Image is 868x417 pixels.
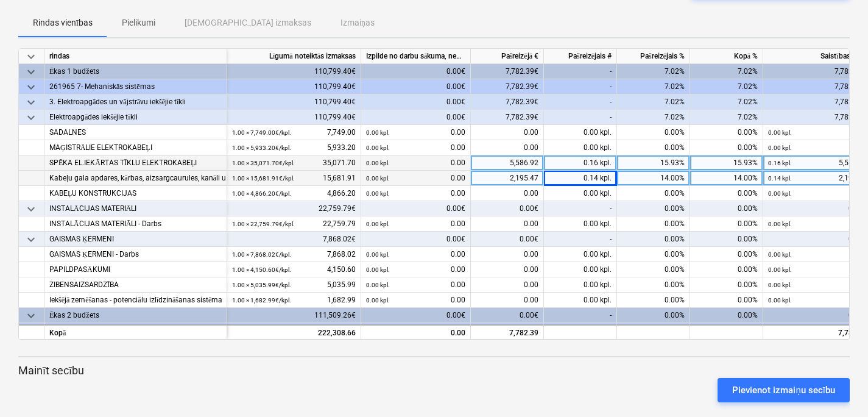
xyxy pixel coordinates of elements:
[366,160,390,166] small: 0.00 kpl.
[471,171,544,186] div: 2,195.47
[768,297,792,304] small: 0.00 kpl.
[24,308,38,323] span: keyboard_arrow_down
[232,282,291,288] small: 1.00 × 5,035.99€ / kpl.
[690,79,763,94] div: 7.02%
[617,125,690,140] div: 0.00%
[690,216,763,232] div: 0.00%
[690,247,763,262] div: 0.00%
[49,79,222,94] div: 261965 7- Mehaniskās sistēmas
[471,110,544,125] div: 7,782.39€
[544,94,617,110] div: -
[768,175,792,182] small: 0.14 kpl.
[544,293,617,308] div: 0.00 kpl.
[361,94,471,110] div: 0.00€
[471,293,544,308] div: 0.00
[690,277,763,293] div: 0.00%
[768,190,792,197] small: 0.00 kpl.
[544,79,617,94] div: -
[544,262,617,277] div: 0.00 kpl.
[49,262,222,277] div: PAPILDPASĀKUMI
[366,251,390,258] small: 0.00 kpl.
[471,308,544,323] div: 0.00€
[49,232,222,247] div: GAISMAS ĶERMENI
[49,201,222,216] div: INSTALĀCIJAS MATERIĀLI
[24,80,38,94] span: keyboard_arrow_down
[768,140,867,155] div: 0.00
[471,277,544,293] div: 0.00
[617,171,690,186] div: 14.00%
[232,160,295,166] small: 1.00 × 35,071.70€ / kpl.
[617,262,690,277] div: 0.00%
[49,323,222,338] div: 261965 7- Mehaniskās sistēmas
[49,94,222,110] div: 3. Elektroapgādes un vājstrāvu iekšējie tīkli
[227,64,361,79] div: 110,799.40€
[366,266,390,273] small: 0.00 kpl.
[232,216,356,232] div: 22,759.79
[471,79,544,94] div: 7,782.39€
[361,323,471,338] div: 0.00€
[768,171,867,186] div: 2,195.47
[227,49,361,64] div: Līgumā noteiktās izmaksas
[732,382,835,398] div: Pievienot izmaiņu secību
[49,293,222,308] div: Iekšējā zemēšanas - potenciālu izlīdzināšanas sistēma
[690,201,763,216] div: 0.00%
[768,282,792,288] small: 0.00 kpl.
[768,277,867,293] div: 0.00
[617,79,690,94] div: 7.02%
[49,171,222,186] div: Kabeļu gala apdares, kārbas, aizsargcaurules, kanāli u.c. (kabeļu aizsardzības aprīkojums)
[617,277,690,293] div: 0.00%
[49,155,222,171] div: SPĒKA EL.IEKĀRTAS TĪKLU ELEKTROKABEĻI
[227,232,361,247] div: 7,868.02€
[471,186,544,201] div: 0.00
[768,266,792,273] small: 0.00 kpl.
[690,171,763,186] div: 14.00%
[690,49,763,64] div: Kopā %
[49,277,222,293] div: ZIBENSAIZSARDZĪBA
[232,125,356,140] div: 7,749.00
[768,251,792,258] small: 0.00 kpl.
[49,64,222,79] div: Ēkas 1 budžets
[49,140,222,155] div: MAĢISTRĀLIE ELEKTROKABEĻI
[366,175,390,182] small: 0.00 kpl.
[768,262,867,277] div: 0.00
[544,247,617,262] div: 0.00 kpl.
[617,64,690,79] div: 7.02%
[471,49,544,64] div: Pašreizējā €
[768,144,792,151] small: 0.00 kpl.
[232,221,295,227] small: 1.00 × 22,759.79€ / kpl.
[49,216,222,232] div: INSTALĀCIJAS MATERIĀLI - Darbs
[232,293,356,308] div: 1,682.99
[544,155,617,171] div: 0.16 kpl.
[232,251,291,258] small: 1.00 × 7,868.02€ / kpl.
[232,171,356,186] div: 15,681.91
[44,324,227,340] div: Kopā
[232,190,291,197] small: 1.00 × 4,866.20€ / kpl.
[366,140,465,155] div: 0.00
[617,155,690,171] div: 15.93%
[617,94,690,110] div: 7.02%
[366,190,390,197] small: 0.00 kpl.
[24,49,38,64] span: keyboard_arrow_down
[232,144,291,151] small: 1.00 × 5,933.20€ / kpl.
[227,79,361,94] div: 110,799.40€
[617,140,690,155] div: 0.00%
[544,140,617,155] div: 0.00 kpl.
[366,129,390,136] small: 0.00 kpl.
[49,125,222,140] div: SADALNES
[471,232,544,247] div: 0.00€
[690,323,763,338] div: 0.00%
[768,186,867,201] div: 0.00
[366,277,465,293] div: 0.00
[232,186,356,201] div: 4,866.20
[768,221,792,227] small: 0.00 kpl.
[471,323,544,338] div: 0.00€
[227,201,361,216] div: 22,759.79€
[544,110,617,125] div: -
[617,293,690,308] div: 0.00%
[768,155,867,171] div: 5,586.92
[227,110,361,125] div: 110,799.40€
[366,144,390,151] small: 0.00 kpl.
[49,308,222,323] div: Ēkas 2 budžets
[366,155,465,171] div: 0.00
[617,186,690,201] div: 0.00%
